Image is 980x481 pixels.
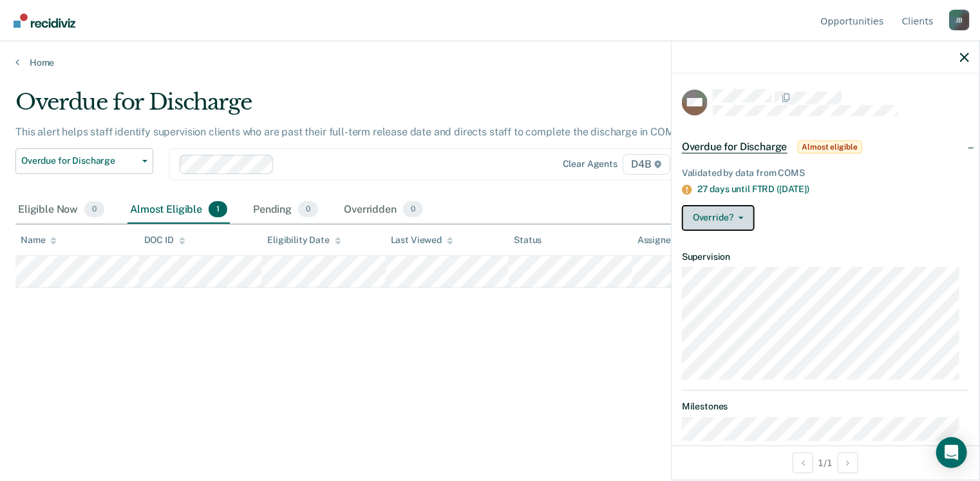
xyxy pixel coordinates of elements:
[697,184,969,195] div: 27 days until FTRD ([DATE])
[798,141,862,153] span: Almost eligible
[209,201,227,218] span: 1
[623,154,670,175] span: D4B
[15,196,107,224] div: Eligible Now
[127,196,230,224] div: Almost Eligible
[267,235,341,246] div: Eligibility Date
[15,126,684,138] p: This alert helps staff identify supervision clients who are past their full-term release date and...
[682,401,969,412] dt: Milestones
[514,235,542,246] div: Status
[391,235,453,246] div: Last Viewed
[637,235,698,246] div: Assigned to
[15,89,751,126] div: Overdue for Discharge
[682,205,755,231] button: Override?
[298,201,318,218] span: 0
[84,201,104,218] span: 0
[144,235,185,246] div: DOC ID
[682,141,787,153] span: Overdue for Discharge
[14,14,75,28] img: Recidiviz
[682,168,969,179] div: Validated by data from COMS
[682,251,969,262] dt: Supervision
[563,159,617,170] div: Clear agents
[250,196,321,224] div: Pending
[949,10,970,30] div: J B
[936,437,967,468] div: Open Intercom Messenger
[672,126,979,168] div: Overdue for DischargeAlmost eligible
[793,453,813,473] button: Previous Opportunity
[672,446,979,480] div: 1 / 1
[949,10,970,30] button: Profile dropdown button
[15,57,965,68] a: Home
[838,453,858,473] button: Next Opportunity
[341,196,426,224] div: Overridden
[403,201,423,218] span: 0
[21,155,137,166] span: Overdue for Discharge
[21,235,57,246] div: Name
